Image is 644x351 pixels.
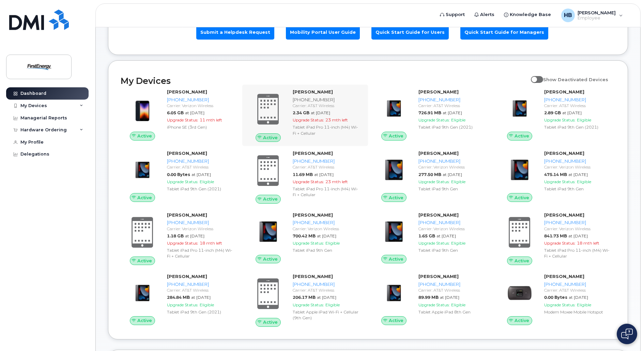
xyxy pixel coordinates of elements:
[167,287,235,293] div: Carrier: AT&T Wireless
[498,212,615,265] a: Active[PERSON_NAME][PHONE_NUMBER]Carrier: Verizon Wireless841.73 MBat [DATE]Upgrade Status:18 mth...
[498,89,615,141] a: Active[PERSON_NAME][PHONE_NUMBER]Carrier: AT&T Wireless2.89 GBat [DATE]Upgrade Status:EligibleTab...
[544,117,576,122] span: Upgrade Status:
[137,133,152,139] span: Active
[317,233,336,238] span: at [DATE]
[293,172,313,177] span: 11.69 MB
[167,274,207,279] strong: [PERSON_NAME]
[503,153,536,186] img: image20231002-3703462-c5m3jd.jpeg
[418,274,459,279] strong: [PERSON_NAME]
[293,179,324,184] span: Upgrade Status:
[121,212,238,265] a: Active[PERSON_NAME][PHONE_NUMBER]Carrier: Verizon Wireless1.18 GBat [DATE]Upgrade Status:18 mth l...
[121,89,238,141] a: Active[PERSON_NAME][PHONE_NUMBER]Carrier: Verizon Wireless6.05 GBat [DATE]Upgrade Status:11 mth l...
[200,179,214,184] span: Eligible
[569,295,588,300] span: at [DATE]
[167,309,235,315] div: Tablet iPad 9th Gen (2021)
[167,164,235,170] div: Carrier: AT&T Wireless
[499,8,556,21] a: Knowledge Base
[544,158,613,164] div: [PHONE_NUMBER]
[577,117,591,122] span: Eligible
[460,25,548,40] a: Quick Start Guide for Managers
[544,164,613,170] div: Carrier: Verizon Wireless
[418,295,439,300] span: 89.99 MB
[446,11,465,18] span: Support
[371,25,449,40] a: Quick Start Guide for Users
[418,158,487,164] div: [PHONE_NUMBER]
[544,281,613,288] div: [PHONE_NUMBER]
[544,274,584,279] strong: [PERSON_NAME]
[126,92,159,125] img: image20231002-3703462-1angbar.jpeg
[470,8,499,21] a: Alerts
[378,92,410,125] img: image20231002-3703462-1taoqtb.jpeg
[418,226,487,232] div: Carrier: Verizon Wireless
[544,212,584,218] strong: [PERSON_NAME]
[246,273,364,326] a: Active[PERSON_NAME][PHONE_NUMBER]Carrier: AT&T Wireless206.17 MBat [DATE]Upgrade Status:EligibleT...
[418,89,459,94] strong: [PERSON_NAME]
[126,277,159,309] img: image20231002-3703462-1taoqtb.jpeg
[167,212,207,218] strong: [PERSON_NAME]
[167,124,235,130] div: iPhone SE (3rd Gen)
[418,212,459,218] strong: [PERSON_NAME]
[293,110,309,115] span: 2.34 GB
[191,295,211,300] span: at [DATE]
[544,103,613,108] div: Carrier: AT&T Wireless
[498,150,615,202] a: Active[PERSON_NAME][PHONE_NUMBER]Carrier: Verizon Wireless475.14 MBat [DATE]Upgrade Status:Eligib...
[418,164,487,170] div: Carrier: Verizon Wireless
[544,247,613,259] div: Tablet iPad Pro 11-inch (M4) Wi-Fi + Cellular
[293,219,361,226] div: [PHONE_NUMBER]
[451,240,465,246] span: Eligible
[372,273,490,325] a: Active[PERSON_NAME][PHONE_NUMBER]Carrier: AT&T Wireless89.99 MBat [DATE]Upgrade Status:EligibleTa...
[515,317,529,324] span: Active
[480,11,494,18] span: Alerts
[317,295,336,300] span: at [DATE]
[418,110,441,115] span: 726.91 MB
[263,256,278,262] span: Active
[577,240,599,246] span: 18 mth left
[293,233,316,238] span: 700.42 MB
[293,309,361,321] div: Tablet Apple iPad Wi-Fi + Cellular (9th Gen)
[167,186,235,192] div: Tablet iPad 9th Gen (2021)
[544,240,576,246] span: Upgrade Status:
[435,8,470,21] a: Support
[544,172,567,177] span: 475.14 MB
[544,97,613,103] div: [PHONE_NUMBER]
[544,295,567,300] span: 0.00 Bytes
[293,226,361,232] div: Carrier: Verizon Wireless
[556,9,628,22] div: Hammond, Brian W.
[418,179,450,184] span: Upgrade Status:
[418,233,435,238] span: 1.65 GB
[378,277,410,309] img: image20231002-3703462-1u43ywx.jpeg
[544,226,613,232] div: Carrier: Verizon Wireless
[418,103,487,108] div: Carrier: AT&T Wireless
[544,302,576,307] span: Upgrade Status:
[167,295,190,300] span: 284.84 MB
[263,319,278,325] span: Active
[293,97,361,103] div: [PHONE_NUMBER]
[510,11,551,18] span: Knowledge Base
[167,110,184,115] span: 6.05 GB
[562,110,582,115] span: at [DATE]
[293,240,324,246] span: Upgrade Status:
[167,302,198,307] span: Upgrade Status:
[286,25,360,40] a: Mobility Portal User Guide
[378,153,410,186] img: image20231002-3703462-c5m3jd.jpeg
[196,25,274,40] a: Submit a Helpdesk Request
[167,240,198,246] span: Upgrade Status:
[515,194,529,201] span: Active
[293,124,361,136] div: Tablet iPad Pro 11-inch (M4) Wi-Fi + Cellular
[293,164,361,170] div: Carrier: AT&T Wireless
[246,150,364,203] a: Active[PERSON_NAME][PHONE_NUMBER]Carrier: AT&T Wireless11.69 MBat [DATE]Upgrade Status:23 mth lef...
[544,309,613,315] div: Modem Moxee Mobile Hotspot
[137,194,152,201] span: Active
[167,281,235,288] div: [PHONE_NUMBER]
[252,215,285,248] img: image20231002-3703462-c5m3jd.jpeg
[578,15,616,21] span: Employee
[544,110,561,115] span: 2.89 GB
[293,274,333,279] strong: [PERSON_NAME]
[503,92,536,125] img: image20231002-3703462-1taoqtb.jpeg
[246,212,364,264] a: Active[PERSON_NAME][PHONE_NUMBER]Carrier: Verizon Wireless700.42 MBat [DATE]Upgrade Status:Eligib...
[293,117,324,122] span: Upgrade Status:
[325,179,348,184] span: 23 mth left
[200,302,214,307] span: Eligible
[167,172,190,177] span: 0.00 Bytes
[185,110,204,115] span: at [DATE]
